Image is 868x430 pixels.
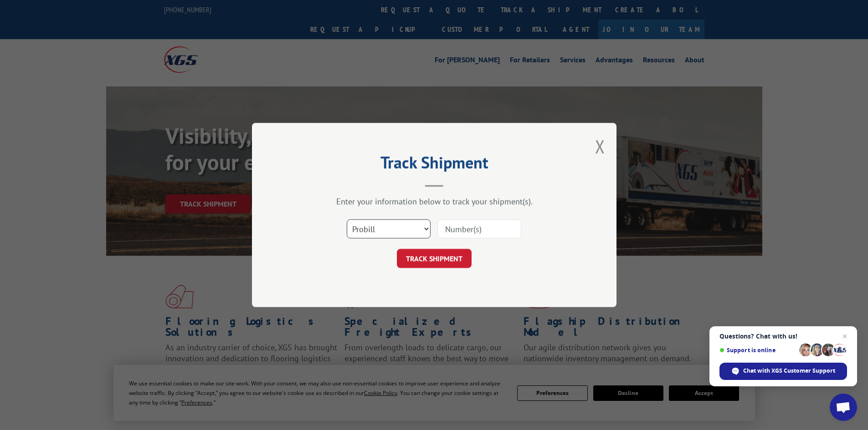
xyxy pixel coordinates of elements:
[298,196,571,207] div: Enter your information below to track your shipment(s).
[298,156,571,173] h2: Track Shipment
[437,219,521,238] input: Number(s)
[839,331,850,342] span: Close chat
[830,394,857,421] div: Open chat
[743,367,835,375] span: Chat with XGS Customer Support
[719,333,847,340] span: Questions? Chat with us!
[397,249,472,268] button: TRACK SHIPMENT
[719,363,847,380] div: Chat with XGS Customer Support
[595,134,605,158] button: Close modal
[719,347,796,354] span: Support is online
